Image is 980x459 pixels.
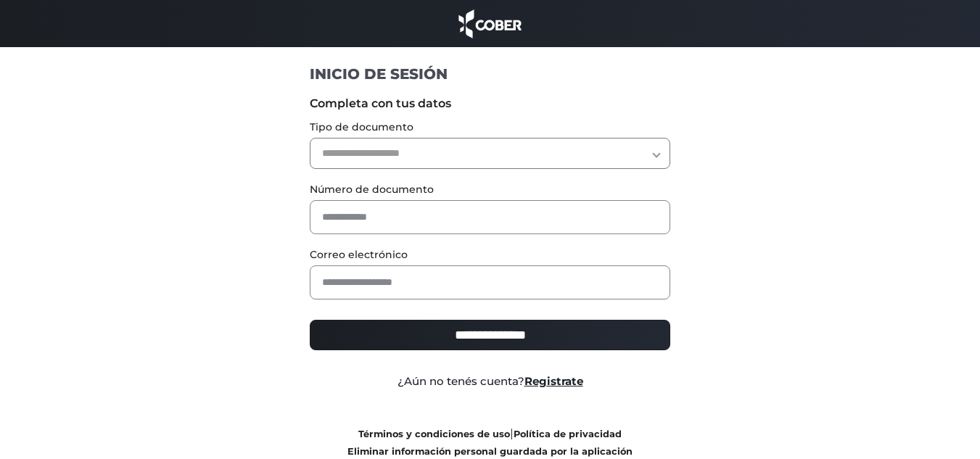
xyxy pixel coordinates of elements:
[347,446,633,457] a: Eliminar información personal guardada por la aplicación
[358,429,510,439] a: Términos y condiciones de uso
[524,374,583,388] a: Registrate
[299,373,681,390] div: ¿Aún no tenés cuenta?
[310,65,670,83] h1: INICIO DE SESIÓN
[455,7,526,40] img: cober_marca.png
[310,120,670,135] label: Tipo de documento
[310,95,670,112] label: Completa con tus datos
[514,429,622,439] a: Política de privacidad
[310,247,670,262] label: Correo electrónico
[310,182,670,197] label: Número de documento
